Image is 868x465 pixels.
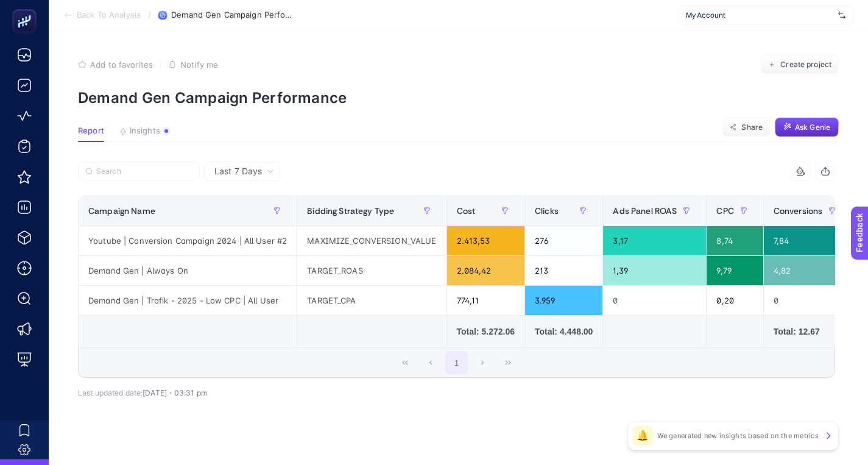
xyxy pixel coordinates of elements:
span: My Account [686,10,833,20]
span: CPC [716,206,733,216]
span: Conversions [774,206,823,216]
div: Last 7 Days [78,181,835,397]
span: Notify me [180,60,218,69]
span: Create project [780,60,831,69]
span: Add to favorites [90,60,153,69]
button: Create project [761,55,839,74]
div: Total: 4.448.00 [535,325,593,338]
div: 0 [603,286,706,315]
p: We generated new insights based on the metrics [657,431,819,441]
button: Share [722,118,770,137]
span: Last updated date: [78,388,143,397]
div: 2.413,53 [447,226,524,255]
div: Demand Gen | Trafik - 2025 - Low CPC | All User [79,286,297,315]
span: Ads Panel ROAS [613,206,677,216]
div: 0,20 [707,286,763,315]
span: Back To Analysis [77,10,141,20]
span: Insights [130,126,160,136]
div: 3.959 [525,286,602,315]
button: Notify me [168,60,218,69]
p: Demand Gen Campaign Performance [78,89,839,107]
div: 4,82 [764,256,852,285]
div: 774,11 [447,286,524,315]
div: 8,74 [707,226,763,255]
div: 7,84 [764,226,852,255]
div: TARGET_CPA [297,286,446,315]
span: Last 7 Days [214,165,262,177]
span: Report [78,126,104,136]
span: Share [741,122,763,132]
span: [DATE]・03:31 pm [143,388,207,397]
span: / [148,10,151,20]
input: Search [96,167,192,176]
div: Total: 12.67 [774,325,842,338]
span: Cost [457,206,476,216]
span: Feedback [7,4,46,13]
div: Total: 5.272.06 [457,325,515,338]
div: Demand Gen | Always On [79,256,297,285]
div: 1,39 [603,256,706,285]
div: 276 [525,226,602,255]
div: MAXIMIZE_CONVERSION_VALUE [297,226,446,255]
button: 1 [445,351,468,374]
span: Clicks [535,206,559,216]
span: Campaign Name [88,206,155,216]
img: svg%3e [838,9,845,21]
div: TARGET_ROAS [297,256,446,285]
div: 3,17 [603,226,706,255]
div: 2.084,42 [447,256,524,285]
div: 213 [525,256,602,285]
span: Demand Gen Campaign Performance [171,10,293,20]
span: Bidding Strategy Type [307,206,394,216]
div: 9,79 [707,256,763,285]
button: Add to favorites [78,60,153,69]
button: Ask Genie [775,118,839,137]
div: 🔔 [633,426,652,445]
div: 0 [764,286,852,315]
div: Youtube | Conversion Campaign 2024 | All User #2 [79,226,297,255]
span: Ask Genie [795,122,830,132]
